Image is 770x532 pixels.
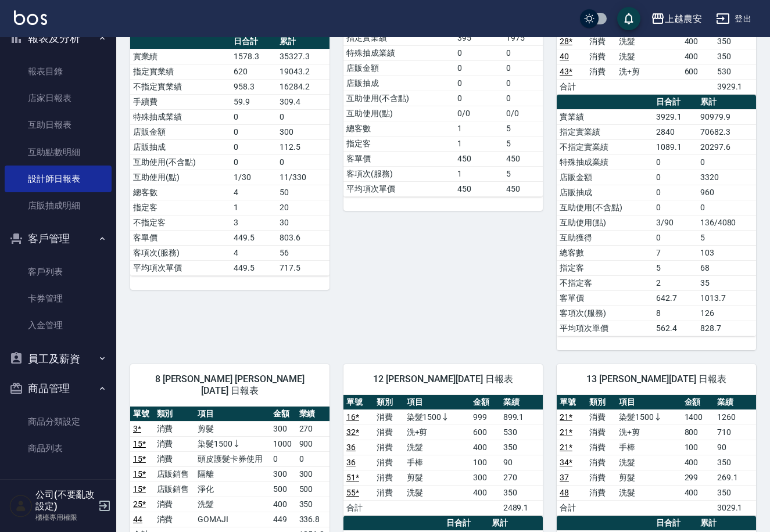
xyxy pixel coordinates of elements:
th: 業績 [714,395,756,410]
td: 消費 [586,409,616,425]
td: 269.1 [714,470,756,485]
td: 20 [277,200,330,215]
td: 90 [714,440,756,455]
td: 112.5 [277,139,330,154]
td: 互助使用(不含點) [130,154,231,170]
td: 客單價 [557,290,653,305]
td: 400 [682,34,714,49]
td: 剪髮 [195,421,270,436]
th: 類別 [586,395,616,410]
td: 70682.3 [697,124,756,139]
td: 642.7 [653,290,697,305]
td: 消費 [586,425,616,440]
button: 報表及分析 [5,23,112,53]
td: 0 [231,109,277,124]
td: 店販抽成 [557,185,653,200]
td: 400 [270,497,296,512]
td: 0 [454,60,503,76]
td: 449.5 [231,260,277,275]
td: 600 [470,425,500,440]
td: 1260 [714,409,756,425]
td: 500 [270,481,296,497]
td: 350 [500,485,543,500]
th: 單號 [557,395,586,410]
button: 客戶管理 [5,224,112,254]
td: 店販抽成 [130,139,231,154]
td: 5 [503,121,543,136]
td: 3320 [697,170,756,185]
td: 300 [270,466,296,481]
td: 消費 [374,455,404,470]
table: a dense table [130,34,330,276]
td: 1578.3 [231,49,277,64]
td: 90979.9 [697,109,756,124]
td: 600 [682,64,714,79]
td: 洗+剪 [404,425,470,440]
td: 450 [454,181,503,196]
td: 400 [682,455,714,470]
td: 11/330 [277,170,330,185]
td: 0 [231,139,277,154]
td: 消費 [586,64,616,79]
td: 562.4 [653,321,697,336]
td: 洗髮 [616,485,682,500]
td: 互助使用(點) [343,106,454,121]
span: 8 [PERSON_NAME] [PERSON_NAME] [DATE] 日報表 [144,373,316,397]
td: 30 [277,215,330,230]
td: 35 [697,275,756,290]
td: 消費 [374,470,404,485]
th: 金額 [270,407,296,422]
a: 客戶列表 [5,258,112,285]
td: 指定客 [130,200,231,215]
td: 0 [503,45,543,60]
td: 300 [270,421,296,436]
td: 不指定實業績 [130,79,231,94]
td: 828.7 [697,321,756,336]
td: 客項次(服務) [557,305,653,321]
td: 消費 [374,440,404,455]
td: 136/4080 [697,215,756,230]
td: 手續費 [130,94,231,109]
td: 1000 [270,436,296,451]
td: 剪髮 [404,470,470,485]
td: 350 [714,485,756,500]
a: 37 [560,473,569,482]
td: 洗髮 [616,49,682,64]
td: 店販金額 [343,60,454,76]
button: 商品管理 [5,373,112,404]
td: 350 [296,497,330,512]
td: 消費 [154,436,195,451]
td: 960 [697,185,756,200]
td: 客單價 [343,151,454,166]
table: a dense table [557,395,756,516]
td: 店販金額 [557,170,653,185]
td: 270 [296,421,330,436]
a: 44 [133,515,142,524]
td: 不指定客 [557,275,653,290]
a: 報表目錄 [5,58,112,85]
td: 客項次(服務) [343,166,454,181]
th: 類別 [374,395,404,410]
td: 消費 [154,497,195,512]
th: 日合計 [653,516,697,531]
td: 0 [454,76,503,91]
td: 總客數 [557,245,653,260]
th: 日合計 [653,95,697,110]
td: 指定客 [557,260,653,275]
th: 累計 [697,95,756,110]
td: 實業績 [557,109,653,124]
td: 頭皮護髮卡券使用 [195,451,270,466]
img: Person [9,494,33,517]
td: 400 [470,485,500,500]
th: 項目 [195,407,270,422]
td: 互助使用(不含點) [343,91,454,106]
td: 400 [682,49,714,64]
th: 日合計 [231,34,277,49]
td: 300 [470,470,500,485]
td: 450 [454,151,503,166]
td: 客項次(服務) [130,245,231,260]
td: 1089.1 [653,139,697,154]
td: 90 [500,455,543,470]
td: 449.5 [231,230,277,245]
td: 消費 [374,485,404,500]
